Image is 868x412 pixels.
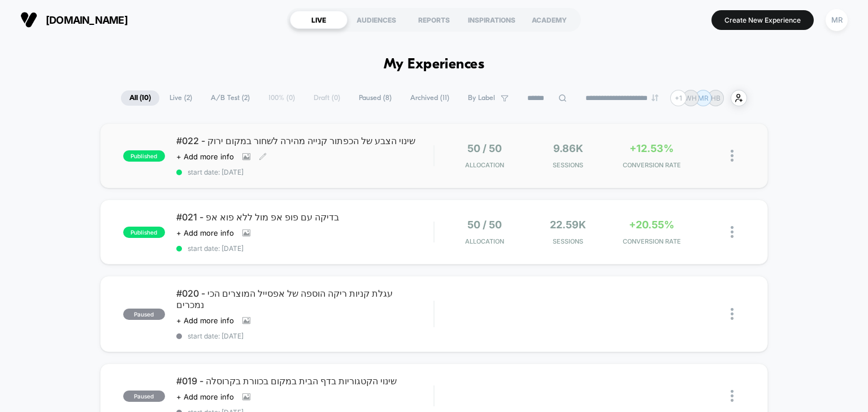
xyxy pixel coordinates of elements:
[685,94,697,102] p: WH
[613,161,691,169] span: CONVERSION RATE
[711,10,814,30] button: Create New Experience
[123,150,165,162] span: published
[465,161,504,169] span: Allocation
[630,142,674,154] span: +12.53%
[405,11,463,29] div: REPORTS
[652,94,658,101] img: end
[350,90,400,106] span: Paused ( 8 )
[826,9,848,31] div: MR
[520,11,578,29] div: ACADEMY
[20,11,37,28] img: Visually logo
[121,90,159,106] span: All ( 10 )
[467,142,502,154] span: 50 / 50
[731,150,734,162] img: close
[553,142,583,154] span: 9.86k
[176,211,434,223] span: #021 - בדיקה עם פופ אפ מול ללא פוא אפ
[17,11,131,29] button: [DOMAIN_NAME]
[711,94,721,102] p: HB
[176,375,434,387] span: #019 - שינוי הקטגוריות בדף הבית במקום בכוורת בקרוסלה
[202,90,258,106] span: A/B Test ( 2 )
[670,90,687,106] div: + 1
[463,11,520,29] div: INSPIRATIONS
[161,90,201,106] span: Live ( 2 )
[822,8,851,32] button: MR
[465,237,504,245] span: Allocation
[176,288,434,310] span: #020 - עגלת קניות ריקה הוספה של אפסייל המוצרים הכי נמכרים
[613,237,691,245] span: CONVERSION RATE
[176,316,234,325] span: + Add more info
[468,94,495,102] span: By Label
[529,161,607,169] span: Sessions
[176,244,434,253] span: start date: [DATE]
[731,226,734,238] img: close
[550,219,586,231] span: 22.59k
[176,392,234,401] span: + Add more info
[467,219,502,231] span: 50 / 50
[176,152,234,161] span: + Add more info
[384,57,485,73] h1: My Experiences
[290,11,348,29] div: LIVE
[123,309,165,320] span: paused
[176,332,434,340] span: start date: [DATE]
[731,308,734,320] img: close
[731,390,734,402] img: close
[123,227,165,238] span: published
[123,391,165,402] span: paused
[176,135,434,146] span: #022 - שינוי הצבע של הכפתור קנייה מהירה לשחור במקום ירוק
[698,94,709,102] p: MR
[529,237,607,245] span: Sessions
[629,219,674,231] span: +20.55%
[176,228,234,237] span: + Add more info
[46,14,128,26] span: [DOMAIN_NAME]
[348,11,405,29] div: AUDIENCES
[402,90,458,106] span: Archived ( 11 )
[176,168,434,176] span: start date: [DATE]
